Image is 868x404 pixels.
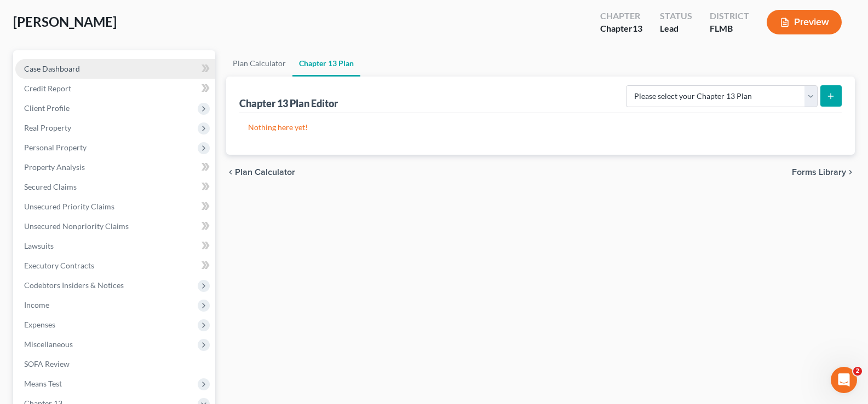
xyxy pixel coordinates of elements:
[24,84,71,93] span: Credit Report
[24,379,62,388] span: Means Test
[710,10,749,22] div: District
[846,168,855,177] i: chevron_right
[24,280,124,290] span: Codebtors Insiders & Notices
[15,157,215,177] a: Property Analysis
[24,339,73,349] span: Miscellaneous
[235,168,295,177] span: Plan Calculator
[24,143,87,152] span: Personal Property
[24,359,70,368] span: SOFA Review
[24,162,85,172] span: Property Analysis
[24,103,70,113] span: Client Profile
[15,79,215,98] a: Credit Report
[24,241,54,250] span: Lawsuits
[24,261,94,270] span: Executory Contracts
[24,300,49,309] span: Income
[15,256,215,276] a: Executory Contracts
[660,10,692,22] div: Status
[24,320,55,329] span: Expenses
[226,50,292,77] a: Plan Calculator
[792,168,855,177] button: Forms Library chevron_right
[15,236,215,256] a: Lawsuits
[24,64,80,73] span: Case Dashboard
[13,14,117,30] span: [PERSON_NAME]
[660,22,692,35] div: Lead
[831,367,857,393] iframe: Intercom live chat
[600,22,642,35] div: Chapter
[853,367,862,376] span: 2
[24,221,129,231] span: Unsecured Nonpriority Claims
[248,122,833,133] p: Nothing here yet!
[24,202,114,211] span: Unsecured Priority Claims
[15,354,215,374] a: SOFA Review
[15,59,215,79] a: Case Dashboard
[15,197,215,216] a: Unsecured Priority Claims
[767,10,842,34] button: Preview
[710,22,749,35] div: FLMB
[226,168,235,177] i: chevron_left
[600,10,642,22] div: Chapter
[239,97,338,110] div: Chapter 13 Plan Editor
[24,123,71,132] span: Real Property
[792,168,846,177] span: Forms Library
[633,23,642,33] span: 13
[226,168,295,177] button: chevron_left Plan Calculator
[15,216,215,236] a: Unsecured Nonpriority Claims
[24,182,77,191] span: Secured Claims
[15,177,215,197] a: Secured Claims
[292,50,360,77] a: Chapter 13 Plan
